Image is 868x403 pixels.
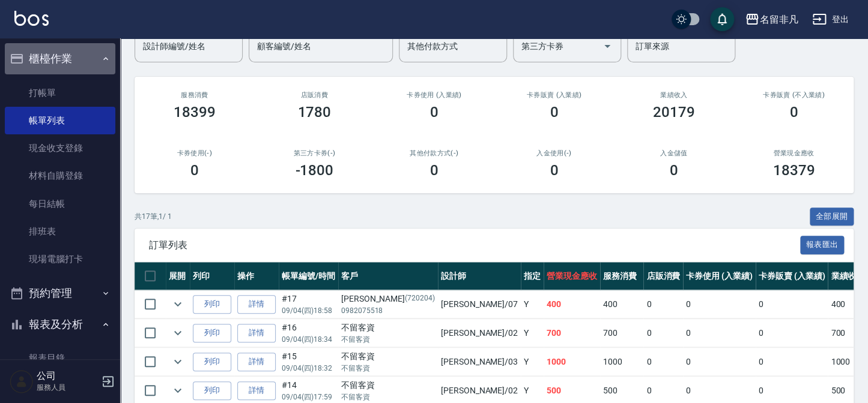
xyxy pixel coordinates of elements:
[598,37,617,56] button: Open
[341,293,435,305] div: [PERSON_NAME]
[341,392,435,402] p: 不留客資
[828,348,867,376] td: 1000
[5,190,115,218] a: 每日結帳
[279,348,338,376] td: #15
[237,381,276,400] a: 詳情
[810,207,854,226] button: 全部展開
[748,149,840,157] h2: 營業現金應收
[169,353,187,371] button: expand row
[193,353,231,371] button: 列印
[509,91,600,99] h2: 卡券販賣 (入業績)
[237,295,276,314] a: 詳情
[521,290,544,318] td: Y
[789,104,798,121] h3: 0
[269,149,360,157] h2: 第三方卡券(-)
[643,262,683,290] th: 店販消費
[174,104,216,121] h3: 18399
[544,262,600,290] th: 營業現金應收
[438,290,521,318] td: [PERSON_NAME] /07
[5,245,115,273] a: 現場電腦打卡
[670,162,678,179] h3: 0
[279,290,338,318] td: #17
[740,7,803,32] button: 名留非凡
[237,324,276,342] a: 詳情
[600,348,644,376] td: 1000
[628,91,720,99] h2: 業績收入
[389,149,480,157] h2: 其他付款方式(-)
[438,262,521,290] th: 設計師
[544,319,600,347] td: 700
[5,344,115,372] a: 報表目錄
[550,162,558,179] h3: 0
[550,104,558,121] h3: 0
[756,262,828,290] th: 卡券販賣 (入業績)
[5,107,115,134] a: 帳單列表
[14,11,49,26] img: Logo
[169,381,187,399] button: expand row
[282,363,335,374] p: 09/04 (四) 18:32
[800,239,845,250] a: 報表匯出
[166,262,190,290] th: 展開
[341,334,435,345] p: 不留客資
[5,79,115,107] a: 打帳單
[279,319,338,347] td: #16
[341,350,435,363] div: 不留客資
[683,348,756,376] td: 0
[710,7,734,31] button: save
[5,218,115,245] a: 排班表
[282,392,335,402] p: 09/04 (四) 17:59
[149,149,240,157] h2: 卡券使用(-)
[193,295,231,314] button: 列印
[193,324,231,342] button: 列印
[438,348,521,376] td: [PERSON_NAME] /03
[338,262,438,290] th: 客戶
[5,134,115,162] a: 現金收支登錄
[828,262,867,290] th: 業績收入
[807,8,854,31] button: 登出
[5,278,115,309] button: 預約管理
[295,162,333,179] h3: -1800
[282,334,335,345] p: 09/04 (四) 18:34
[341,363,435,374] p: 不留客資
[683,319,756,347] td: 0
[544,290,600,318] td: 400
[643,348,683,376] td: 0
[279,262,338,290] th: 帳單編號/時間
[748,91,840,99] h2: 卡券販賣 (不入業績)
[756,290,828,318] td: 0
[438,319,521,347] td: [PERSON_NAME] /02
[37,382,98,393] p: 服務人員
[430,162,439,179] h3: 0
[828,290,867,318] td: 400
[643,319,683,347] td: 0
[190,162,199,179] h3: 0
[600,262,644,290] th: 服務消費
[600,319,644,347] td: 700
[756,348,828,376] td: 0
[149,239,800,251] span: 訂單列表
[190,262,234,290] th: 列印
[544,348,600,376] td: 1000
[10,369,34,393] img: Person
[135,211,172,222] p: 共 17 筆, 1 / 1
[759,12,798,27] div: 名留非凡
[234,262,279,290] th: 操作
[389,91,480,99] h2: 卡券使用 (入業績)
[169,324,187,342] button: expand row
[5,309,115,340] button: 報表及分析
[509,149,600,157] h2: 入金使用(-)
[772,162,815,179] h3: 18379
[628,149,720,157] h2: 入金儲值
[828,319,867,347] td: 700
[5,162,115,190] a: 材料自購登錄
[521,348,544,376] td: Y
[169,295,187,313] button: expand row
[653,104,695,121] h3: 20179
[237,353,276,371] a: 詳情
[37,370,98,382] h5: 公司
[430,104,439,121] h3: 0
[600,290,644,318] td: 400
[683,290,756,318] td: 0
[269,91,360,99] h2: 店販消費
[800,236,845,254] button: 報表匯出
